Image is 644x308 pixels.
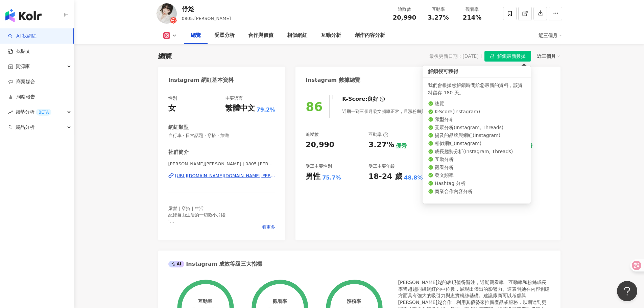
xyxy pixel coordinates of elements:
[428,116,525,123] li: 類型分布
[429,53,478,59] div: 最後更新日期：[DATE]
[306,100,323,114] div: 86
[368,132,388,138] div: 互動率
[428,156,525,163] li: 互動分析
[459,6,485,13] div: 觀看率
[168,95,177,101] div: 性別
[16,120,34,135] span: 競品分析
[157,3,177,24] img: KOL Avatar
[428,172,525,179] li: 發文頻率
[168,124,189,131] div: 網紅類型
[396,142,407,150] div: 優秀
[306,132,319,138] div: 追蹤數
[16,59,30,74] span: 資源庫
[8,110,13,115] span: rise
[8,48,30,55] a: 找貼文
[428,124,525,131] li: 受眾分析 ( Instagram, Threads )
[355,31,385,40] div: 創作內容分析
[214,31,235,40] div: 受眾分析
[191,31,201,40] div: 總覽
[428,140,525,147] li: 相似網紅 ( Instagram )
[287,31,307,40] div: 相似網紅
[168,173,276,179] a: [URL][DOMAIN_NAME][DOMAIN_NAME][PERSON_NAME]
[306,163,332,169] div: 受眾主要性別
[321,31,341,40] div: 互動分析
[225,103,255,114] div: 繁體中文
[428,164,525,171] li: 觀看分析
[428,188,525,195] li: 商業合作內容分析
[168,133,276,139] span: 自行車 · 日常話題 · 穿搭 · 旅遊
[368,140,394,150] div: 3.27%
[426,6,451,13] div: 互動率
[5,9,42,22] img: logo
[198,299,212,304] div: 互動率
[182,5,231,13] div: 伃彣
[306,171,320,182] div: 男性
[306,76,360,84] div: Instagram 數據總覽
[168,76,234,84] div: Instagram 網紅基本資料
[8,33,37,40] a: searchAI 找網紅
[497,51,526,62] span: 解鎖最新數據
[617,281,637,301] iframe: Help Scout Beacon - Open
[168,149,189,156] div: 社群簡介
[248,31,273,40] div: 合作與價值
[257,106,276,114] span: 79.2%
[428,81,525,96] div: 我們會根據您解鎖時間給您最新的資料，該資料留存 180 天。
[225,95,243,101] div: 主要語言
[16,104,51,120] span: 趨勢分析
[168,261,185,267] div: AI
[428,100,525,107] li: 總覽
[368,163,395,169] div: 受眾主要年齡
[342,95,385,103] div: K-Score :
[306,140,334,150] div: 20,990
[168,260,262,268] div: Instagram 成效等級三大指標
[8,78,35,85] a: 商案媒合
[428,180,525,187] li: Hashtag 分析
[484,51,531,62] button: 解鎖最新數據
[347,299,361,304] div: 漲粉率
[522,142,532,150] div: 優秀
[490,54,495,58] span: lock
[392,6,418,13] div: 追蹤數
[428,109,525,115] li: K-Score ( Instagram )
[158,51,172,61] div: 總覽
[8,94,35,100] a: 洞察報告
[273,299,287,304] div: 觀看率
[423,66,531,77] div: 解鎖後可獲得
[428,14,449,21] span: 3.27%
[537,52,560,61] div: 近三個月
[428,132,525,139] li: 提及的品牌與網紅 ( Instagram )
[182,16,231,21] span: 0805.[PERSON_NAME]
[36,109,51,116] div: BETA
[428,148,525,155] li: 成長趨勢分析 ( Instagram, Threads )
[463,14,482,21] span: 214%
[175,173,276,179] div: [URL][DOMAIN_NAME][DOMAIN_NAME][PERSON_NAME]
[168,103,176,114] div: 女
[342,104,467,118] div: 近期一到三個月發文頻率正常，且漲粉率與互動率高。
[367,95,378,103] div: 良好
[404,174,423,182] div: 48.8%
[393,14,416,21] span: 20,990
[322,174,341,182] div: 75.7%
[368,171,402,182] div: 18-24 歲
[168,161,276,167] span: [PERSON_NAME][PERSON_NAME] | 0805.[PERSON_NAME]
[539,30,562,41] div: 近三個月
[262,224,275,230] span: 看更多
[168,206,252,242] span: 露營｜穿搭｜生活 紀錄自由生活的一切微小片段 · 🪏九月合作尚有檔期.⋆𓍯⋆ ࣪.* ✉️ [EMAIL_ADDRESS][DOMAIN_NAME] ·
